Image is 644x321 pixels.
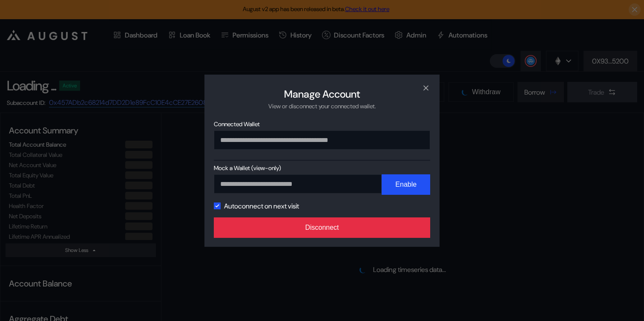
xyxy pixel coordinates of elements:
button: close modal [419,81,433,95]
div: View or disconnect your connected wallet. [268,102,376,110]
span: Connected Wallet [214,120,430,128]
button: Enable [382,174,430,195]
button: Disconnect [214,217,430,238]
h2: Manage Account [284,87,360,100]
label: Autoconnect on next visit [224,202,299,211]
span: Mock a Wallet (view-only) [214,164,430,172]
